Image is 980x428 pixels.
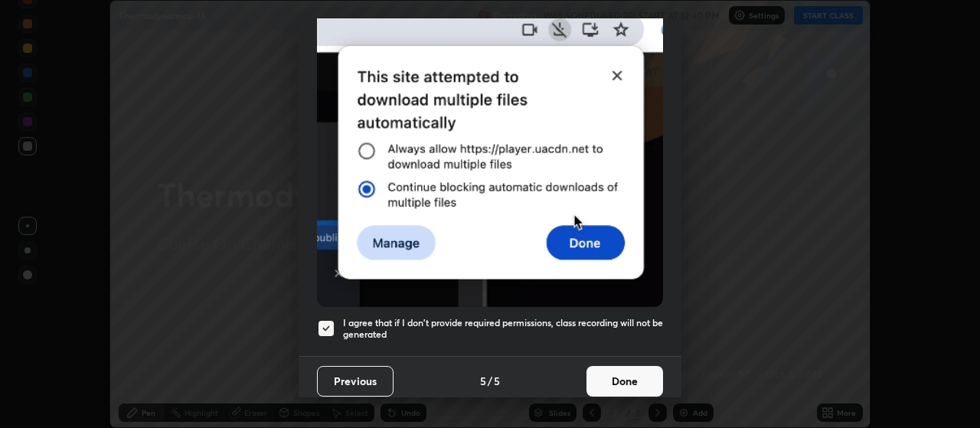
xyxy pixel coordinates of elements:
button: Done [586,366,663,397]
h5: I agree that if I don't provide required permissions, class recording will not be generated [343,317,663,341]
h4: 5 [480,373,486,389]
h4: 5 [494,373,500,389]
button: Previous [317,366,394,397]
h4: / [488,373,492,389]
